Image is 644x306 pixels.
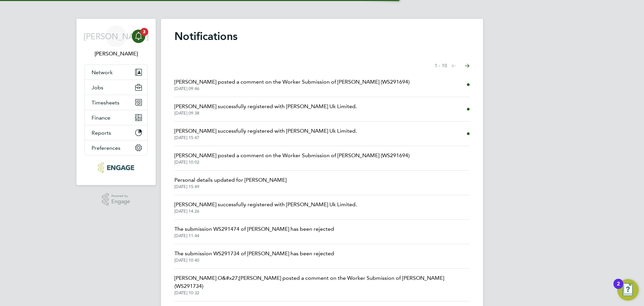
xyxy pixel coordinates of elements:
a: The submission WS291734 of [PERSON_NAME] has been rejected[DATE] 10:40 [174,250,334,263]
span: Engage [111,199,130,205]
span: Preferences [92,145,120,151]
span: Jobs [92,84,103,91]
button: Network [85,65,147,80]
a: [PERSON_NAME] posted a comment on the Worker Submission of [PERSON_NAME] (WS291694)[DATE] 10:02 [174,151,410,165]
span: Reports [92,130,111,136]
button: Open Resource Center, 2 new notifications [617,279,639,301]
div: 2 [617,284,620,293]
span: [DATE] 11:44 [174,233,334,238]
span: [DATE] 09:46 [174,86,410,91]
button: Preferences [85,140,147,155]
span: [DATE] 10:40 [174,258,334,263]
nav: Main navigation [76,19,156,185]
span: Timesheets [92,99,119,106]
span: Powered by [111,193,130,199]
a: [PERSON_NAME] O&#x27;[PERSON_NAME] posted a comment on the Worker Submission of [PERSON_NAME] (WS... [174,274,470,296]
span: Network [92,69,113,76]
span: Finance [92,115,110,121]
span: [PERSON_NAME] successfully registered with [PERSON_NAME] Uk Limited. [174,102,357,111]
img: morganhunt-logo-retina.png [98,162,134,173]
span: [PERSON_NAME] successfully registered with [PERSON_NAME] Uk Limited. [174,127,357,135]
a: 3 [132,26,145,47]
span: [DATE] 15:47 [174,135,357,140]
span: [DATE] 09:38 [174,111,357,116]
span: [PERSON_NAME] [84,32,149,41]
button: Jobs [85,80,147,95]
a: Personal details updated for [PERSON_NAME][DATE] 15:49 [174,176,286,189]
span: Jerin Aktar [85,50,148,58]
span: 1 - 10 [435,62,447,69]
span: [DATE] 14:26 [174,209,357,214]
span: [DATE] 15:49 [174,184,286,189]
a: [PERSON_NAME] successfully registered with [PERSON_NAME] Uk Limited.[DATE] 15:47 [174,127,357,140]
span: [PERSON_NAME] posted a comment on the Worker Submission of [PERSON_NAME] (WS291694) [174,78,410,86]
a: Powered byEngage [102,193,130,206]
span: [PERSON_NAME] O&#x27;[PERSON_NAME] posted a comment on the Worker Submission of [PERSON_NAME] (WS... [174,274,470,290]
span: [DATE] 10:02 [174,160,410,165]
span: Personal details updated for [PERSON_NAME] [174,176,286,184]
button: Reports [85,125,147,140]
a: Go to home page [85,162,148,173]
a: [PERSON_NAME] posted a comment on the Worker Submission of [PERSON_NAME] (WS291694)[DATE] 09:46 [174,78,410,91]
button: Finance [85,110,147,125]
nav: Select page of notifications list [435,59,470,73]
span: [DATE] 10:32 [174,290,470,296]
span: [PERSON_NAME] posted a comment on the Worker Submission of [PERSON_NAME] (WS291694) [174,151,410,160]
a: The submission WS291474 of [PERSON_NAME] has been rejected[DATE] 11:44 [174,225,334,238]
h1: Notifications [174,30,470,43]
a: [PERSON_NAME][PERSON_NAME] [85,26,148,58]
a: [PERSON_NAME] successfully registered with [PERSON_NAME] Uk Limited.[DATE] 09:38 [174,102,357,116]
button: Timesheets [85,95,147,110]
a: [PERSON_NAME] successfully registered with [PERSON_NAME] Uk Limited.[DATE] 14:26 [174,201,357,214]
span: The submission WS291474 of [PERSON_NAME] has been rejected [174,225,334,233]
span: [PERSON_NAME] successfully registered with [PERSON_NAME] Uk Limited. [174,201,357,209]
span: 3 [140,28,148,36]
span: The submission WS291734 of [PERSON_NAME] has been rejected [174,250,334,258]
